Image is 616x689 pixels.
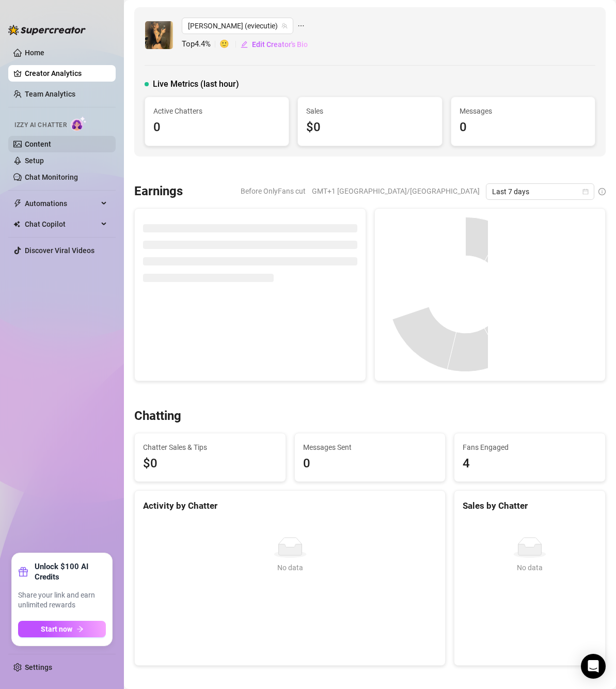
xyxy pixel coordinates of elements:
div: 4 [463,454,597,474]
div: $0 [306,118,433,137]
div: Sales by Chatter [463,499,597,513]
img: Chat Copilot [13,221,20,228]
span: team [281,23,288,29]
img: Evie [145,21,173,49]
a: Discover Viral Videos [25,246,94,255]
span: Evie (eviecutie) [188,18,287,34]
a: Home [25,49,44,57]
img: logo-BBDzfeDw.svg [8,25,86,35]
div: No data [467,562,593,573]
span: Edit Creator's Bio [252,40,308,49]
span: 🙂 [219,38,240,51]
span: Messages [460,105,587,117]
span: Start now [41,625,72,633]
a: Team Analytics [25,90,75,98]
span: arrow-right [76,625,84,633]
div: Open Intercom Messenger [581,654,606,679]
span: ellipsis [297,18,305,34]
span: Active Chatters [153,105,280,117]
button: Edit Creator's Bio [240,36,308,53]
a: Settings [25,663,52,671]
span: Last 7 days [492,184,588,199]
span: gift [18,567,28,577]
span: edit [241,41,248,48]
span: Messages Sent [303,442,437,453]
span: Top 4.4 % [182,38,219,51]
span: calendar [582,189,589,195]
h3: Chatting [134,408,181,425]
span: Before OnlyFans cut [241,183,306,199]
a: Creator Analytics [25,65,107,82]
div: 0 [153,118,280,137]
span: Live Metrics (last hour) [153,78,239,90]
div: No data [147,562,433,573]
span: Sales [306,105,433,117]
span: Automations [25,195,98,212]
img: AI Chatter [71,116,87,131]
div: 0 [303,454,437,474]
span: thunderbolt [13,199,22,208]
span: $0 [143,454,277,474]
span: Fans Engaged [463,442,597,453]
span: Chatter Sales & Tips [143,442,277,453]
button: Start nowarrow-right [18,621,106,637]
a: Chat Monitoring [25,173,78,181]
strong: Unlock $100 AI Credits [35,561,106,582]
span: GMT+1 [GEOGRAPHIC_DATA]/[GEOGRAPHIC_DATA] [312,183,480,199]
div: 0 [460,118,587,137]
span: info-circle [598,188,606,195]
a: Setup [25,156,44,165]
span: Izzy AI Chatter [14,120,67,130]
a: Content [25,140,51,148]
span: Share your link and earn unlimited rewards [18,590,106,610]
h3: Earnings [134,183,183,200]
div: Activity by Chatter [143,499,437,513]
span: Chat Copilot [25,216,98,232]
